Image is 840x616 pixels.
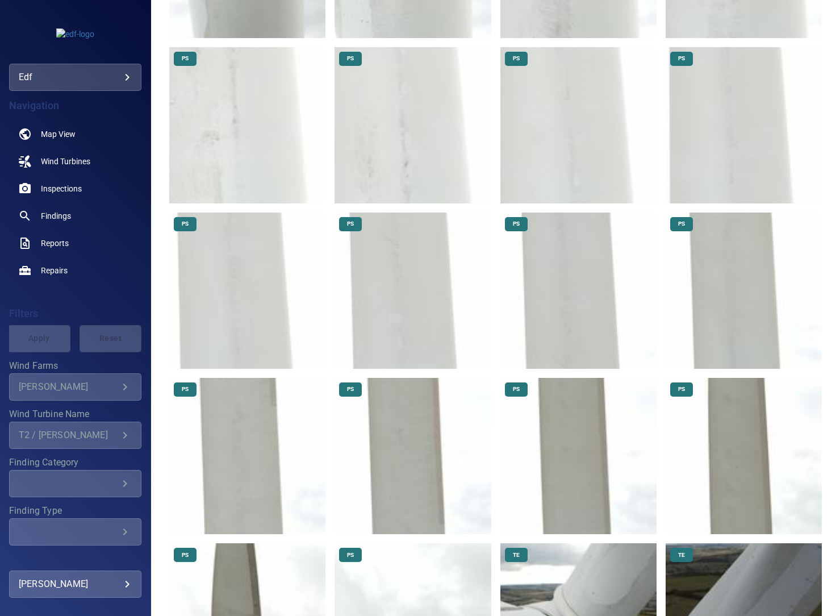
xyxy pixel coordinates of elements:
h4: Filters [9,308,141,319]
div: Wind Turbine Name [9,422,141,449]
div: [PERSON_NAME] [19,575,132,593]
div: edf [19,68,132,86]
span: PS [506,220,526,228]
a: map noActive [9,120,141,148]
span: PS [340,551,361,559]
a: findings noActive [9,202,141,230]
span: TE [506,551,526,559]
div: Finding Type [9,518,141,546]
a: windturbines noActive [9,148,141,175]
span: PS [671,220,692,228]
label: Finding Type [9,506,141,515]
h4: Navigation [9,100,141,111]
label: Wind Turbine Name [9,410,141,419]
img: edf-logo [56,28,94,40]
span: PS [671,385,692,393]
a: repairs noActive [9,257,141,284]
span: Repairs [41,265,68,276]
span: PS [506,385,526,393]
a: reports noActive [9,230,141,257]
span: PS [340,55,361,63]
span: Map View [41,128,76,140]
span: Inspections [41,183,82,194]
span: Reports [41,238,69,249]
div: edf [9,64,141,91]
span: Wind Turbines [41,156,90,167]
span: PS [340,385,361,393]
label: Finding Category [9,458,141,467]
div: Finding Category [9,470,141,497]
span: PS [175,551,195,559]
span: Findings [41,210,71,222]
span: PS [671,55,692,63]
span: PS [175,55,195,63]
div: Wind Farms [9,373,141,401]
span: PS [175,385,195,393]
div: [PERSON_NAME] [19,381,118,392]
span: PS [506,55,526,63]
div: T2 / [PERSON_NAME] [19,430,118,440]
span: TE [671,551,692,559]
span: PS [175,220,195,228]
label: Wind Farms [9,361,141,371]
a: inspections noActive [9,175,141,202]
span: PS [340,220,361,228]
